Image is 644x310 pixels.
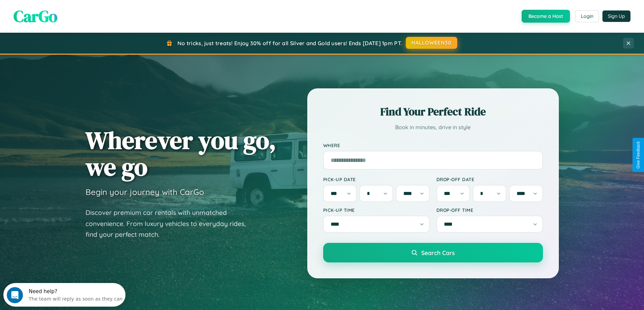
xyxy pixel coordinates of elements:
[636,141,641,169] div: Give Feedback
[421,249,455,256] span: Search Cars
[323,104,543,119] h2: Find Your Perfect Ride
[323,243,543,262] button: Search Cars
[86,207,255,240] p: Discover premium car rentals with unmatched convenience. From luxury vehicles to everyday rides, ...
[602,10,630,22] button: Sign Up
[575,10,599,22] button: Login
[14,5,57,27] span: CarGo
[86,187,204,197] h3: Begin your journey with CarGo
[25,6,119,11] div: Need help?
[406,37,457,49] button: HALLOWEEN30
[3,3,126,21] div: Open Intercom Messenger
[436,176,543,182] label: Drop-off Date
[25,11,119,18] div: The team will reply as soon as they can
[323,142,543,148] label: Where
[436,207,543,213] label: Drop-off Time
[86,127,276,180] h1: Wherever you go, we go
[7,287,23,303] iframe: Intercom live chat
[323,207,430,213] label: Pick-up Time
[177,40,402,47] span: No tricks, just treats! Enjoy 30% off for all Silver and Gold users! Ends [DATE] 1pm PT.
[522,10,570,23] button: Become a Host
[3,283,125,307] iframe: Intercom live chat discovery launcher
[323,122,543,132] p: Book in minutes, drive in style
[323,176,430,182] label: Pick-up Date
